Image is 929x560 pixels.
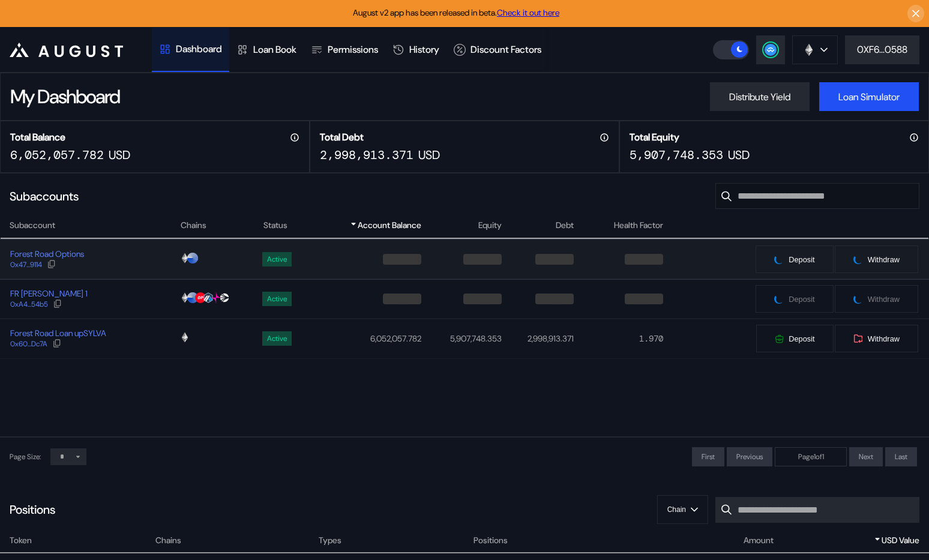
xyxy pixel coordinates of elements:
div: 6,052,057.782 [10,147,104,163]
span: Next [859,452,873,462]
div: Page Size: [10,452,41,462]
span: Withdraw [868,295,900,304]
div: History [409,43,439,56]
div: Active [267,334,287,343]
div: Discount Factors [471,43,541,56]
img: pending [853,294,863,304]
a: History [385,28,446,72]
button: pendingWithdraw [834,245,919,274]
img: chain logo [187,292,198,303]
span: USD Value [882,534,919,547]
span: Withdraw [868,255,900,264]
img: chain logo [187,253,198,263]
div: Forest Road Options [10,248,84,259]
div: USD [728,147,750,163]
img: chain logo [211,292,221,303]
button: First [692,447,724,466]
div: Forest Road Loan upSYLVA [10,328,106,339]
span: Withdraw [868,334,900,343]
div: Active [267,255,287,263]
div: 2,998,913.371 [320,147,413,163]
button: chain logo [792,35,838,64]
a: Dashboard [152,28,229,72]
a: Loan Book [229,28,304,72]
img: chain logo [203,292,214,303]
div: USD [418,147,440,163]
button: Next [849,447,883,466]
a: Discount Factors [446,28,549,72]
span: Chains [181,219,206,232]
span: Amount [744,534,774,547]
div: 0x60...Dc7A [10,340,47,348]
h2: Total Balance [10,131,65,143]
div: Active [267,295,287,303]
img: chain logo [179,292,190,303]
td: 1.970 [574,319,664,358]
img: pending [853,254,863,264]
span: Debt [556,219,574,232]
span: August v2 app has been released in beta. [353,7,559,18]
img: chain logo [179,332,190,343]
div: 5,907,748.353 [630,147,723,163]
span: Deposit [789,334,814,343]
span: Token [10,534,32,547]
span: First [702,452,715,462]
button: 0XF6...0588 [845,35,919,64]
a: Permissions [304,28,385,72]
td: 6,052,057.782 [311,319,422,358]
span: Page 1 of 1 [798,452,824,462]
button: Loan Simulator [819,82,919,111]
span: Health Factor [614,219,663,232]
button: Distribute Yield [710,82,810,111]
td: 2,998,913.371 [502,319,574,358]
h2: Total Equity [630,131,679,143]
div: 0x47...9114 [10,260,42,269]
img: chain logo [219,292,230,303]
div: Distribute Yield [729,91,790,103]
button: Deposit [756,324,834,353]
span: Chain [667,505,686,514]
button: pendingDeposit [755,245,834,274]
span: Account Balance [358,219,421,232]
span: Subaccount [10,219,55,232]
div: FR [PERSON_NAME] 1 [10,288,88,299]
div: Loan Book [253,43,296,56]
div: Subaccounts [10,188,79,204]
span: Positions [474,534,508,547]
td: 5,907,748.353 [422,319,502,358]
span: Previous [736,452,763,462]
span: Last [895,452,907,462]
button: Previous [727,447,772,466]
div: Dashboard [176,43,222,55]
span: Deposit [789,255,814,264]
div: Loan Simulator [838,91,900,103]
img: chain logo [195,292,206,303]
div: 0xA4...54b5 [10,300,48,309]
img: chain logo [179,253,190,263]
button: pendingWithdraw [834,285,919,313]
span: Chains [155,534,181,547]
div: Positions [10,502,55,517]
button: Last [885,447,917,466]
span: Types [319,534,341,547]
a: Check it out here [497,7,559,18]
span: Deposit [789,295,814,304]
div: 0XF6...0588 [857,43,907,56]
img: chain logo [802,43,816,56]
span: Equity [478,219,502,232]
button: pendingDeposit [755,285,834,313]
div: Permissions [328,43,378,56]
span: Status [263,219,287,232]
button: Withdraw [834,324,919,353]
img: pending [774,294,784,304]
button: Chain [657,495,708,524]
div: USD [109,147,130,163]
div: My Dashboard [10,84,119,109]
h2: Total Debt [320,131,364,143]
img: pending [774,254,784,264]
